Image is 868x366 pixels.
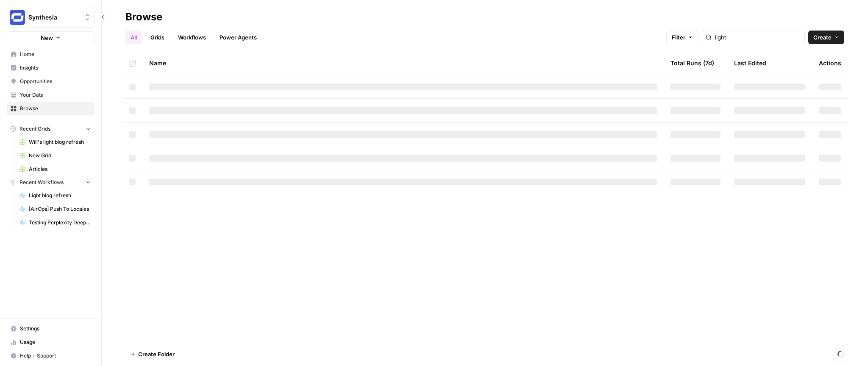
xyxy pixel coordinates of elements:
[20,91,91,99] span: Your Data
[125,31,142,44] a: All
[7,102,95,115] a: Browse
[214,31,262,44] a: Power Agents
[19,179,64,186] span: Recent Workflows
[20,78,91,85] span: Opportunities
[28,13,80,22] span: Synthesia
[819,51,841,75] div: Actions
[10,10,25,25] img: Synthesia Logo
[7,123,95,135] button: Recent Grids
[808,31,844,44] button: Create
[734,51,766,75] div: Last Edited
[29,138,91,146] span: Will's light blog refresh
[29,205,91,213] span: [AirOps] Push To Locales
[20,105,91,112] span: Browse
[29,165,91,173] span: Articles
[7,31,95,44] button: New
[29,219,91,226] span: Testing Perplexity Deep Research
[20,50,91,58] span: Home
[7,88,95,102] a: Your Data
[20,64,91,72] span: Insights
[20,325,91,332] span: Settings
[16,149,95,162] a: New Grid
[7,61,95,75] a: Insights
[16,162,95,176] a: Articles
[138,350,175,358] span: Create Folder
[16,216,95,229] a: Testing Perplexity Deep Research
[145,31,170,44] a: Grids
[16,189,95,202] a: Light blog refresh
[7,349,95,363] button: Help + Support
[715,33,801,42] input: Search
[666,31,698,44] button: Filter
[7,335,95,349] a: Usage
[20,352,91,360] span: Help + Support
[173,31,211,44] a: Workflows
[29,192,91,199] span: Light blog refresh
[670,51,714,75] div: Total Runs (7d)
[7,7,95,28] button: Workspace: Synthesia
[7,47,95,61] a: Home
[813,33,832,42] span: Create
[7,322,95,335] a: Settings
[19,125,50,133] span: Recent Grids
[29,152,91,159] span: New Grid
[16,135,95,149] a: Will's light blog refresh
[16,202,95,216] a: [AirOps] Push To Locales
[41,34,53,42] span: New
[672,33,685,42] span: Filter
[125,347,180,361] button: Create Folder
[125,10,162,24] div: Browse
[20,338,91,346] span: Usage
[149,51,657,75] div: Name
[7,176,95,189] button: Recent Workflows
[7,75,95,88] a: Opportunities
